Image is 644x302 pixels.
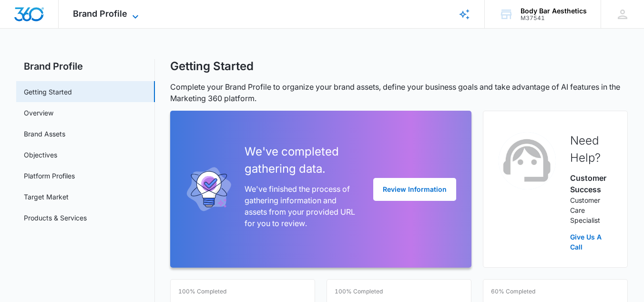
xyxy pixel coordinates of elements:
p: 100% Completed [335,287,383,296]
img: Customer Success [499,132,556,189]
h1: Getting Started [170,59,254,73]
a: Give Us A Call [570,232,612,252]
p: 60% Completed [491,287,535,296]
p: Complete your Brand Profile to organize your brand assets, define your business goals and take ad... [170,81,628,104]
a: Target Market [24,192,69,202]
div: account id [521,15,587,21]
p: We've finished the process of gathering information and assets from your provided URL for you to ... [245,183,358,229]
h2: Need Help? [570,132,612,167]
p: 100% Completed [178,287,226,296]
a: Overview [24,108,53,118]
p: Customer Care Specialist [570,195,612,225]
div: account name [521,7,587,15]
span: Brand Profile [73,9,127,19]
a: Products & Services [24,213,87,223]
p: Customer Success [570,172,612,195]
a: Getting Started [24,87,72,97]
a: Platform Profiles [24,171,75,181]
a: Objectives [24,150,57,160]
h2: Brand Profile [16,59,155,73]
button: Review Information [373,178,456,201]
a: Brand Assets [24,129,65,139]
h2: We've completed gathering data. [245,143,358,177]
